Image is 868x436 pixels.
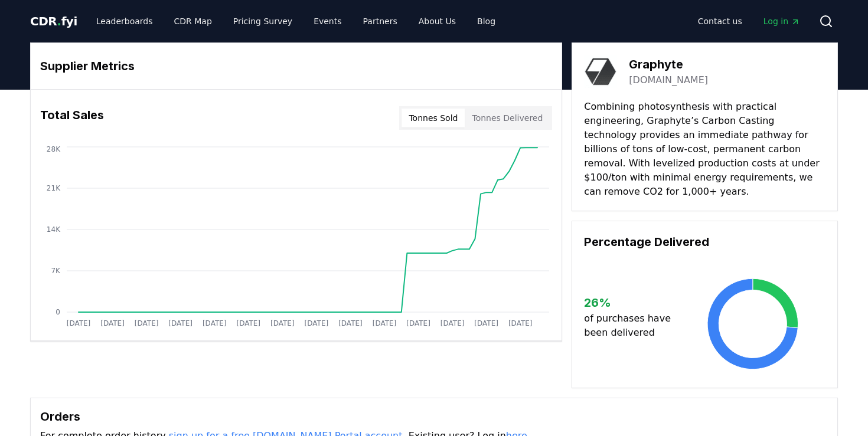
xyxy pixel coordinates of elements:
a: Contact us [688,11,752,32]
tspan: 7K [51,267,61,275]
tspan: [DATE] [67,319,91,327]
h3: Percentage Delivered [584,233,825,251]
tspan: [DATE] [406,319,430,327]
tspan: [DATE] [338,319,363,327]
tspan: 0 [56,308,60,316]
tspan: [DATE] [305,319,329,327]
tspan: [DATE] [203,319,227,327]
a: Pricing Survey [224,11,302,32]
tspan: [DATE] [135,319,159,327]
span: Log in [763,15,800,27]
a: About Us [409,11,465,32]
tspan: 21K [47,184,61,192]
h3: 26 % [584,294,680,312]
h3: Total Sales [40,106,104,130]
tspan: [DATE] [168,319,192,327]
p: of purchases have been delivered [584,312,680,340]
tspan: [DATE] [474,319,498,327]
h3: Orders [40,408,828,425]
tspan: 14K [47,225,61,234]
button: Tonnes Delivered [465,109,550,127]
p: Combining photosynthesis with practical engineering, Graphyte’s Carbon Casting technology provide... [584,100,825,199]
tspan: [DATE] [236,319,260,327]
a: CDR.fyi [30,13,77,29]
img: Graphyte-logo [584,55,617,88]
a: Log in [754,11,810,32]
a: Blog [468,11,505,32]
tspan: [DATE] [508,319,533,327]
tspan: [DATE] [440,319,465,327]
h3: Supplier Metrics [40,57,552,75]
button: Tonnes Sold [402,109,465,127]
span: CDR fyi [30,14,77,28]
tspan: [DATE] [373,319,397,327]
tspan: 28K [47,145,61,153]
a: Leaderboards [87,11,162,32]
a: [DOMAIN_NAME] [629,73,708,87]
nav: Main [87,11,505,32]
tspan: [DATE] [270,319,295,327]
a: CDR Map [165,11,221,32]
a: Events [304,11,351,32]
nav: Main [688,11,810,32]
span: . [57,14,61,28]
a: Partners [354,11,407,32]
h3: Graphyte [629,55,708,73]
tspan: [DATE] [100,319,125,327]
